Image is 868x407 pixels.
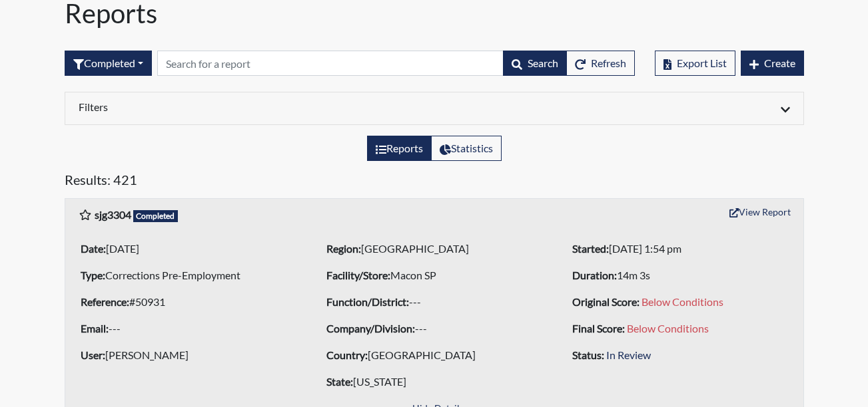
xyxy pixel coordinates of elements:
[367,136,432,161] label: View the list of reports
[627,322,709,335] span: Below Conditions
[655,51,735,76] button: Export List
[326,322,415,335] b: Company/Division:
[503,51,567,76] button: Search
[69,100,800,116] div: Click to expand/collapse filters
[81,322,109,335] b: Email:
[572,348,604,361] b: Status:
[133,210,179,222] span: Completed
[321,291,547,313] li: ---
[326,375,353,388] b: State:
[75,344,301,366] li: [PERSON_NAME]
[677,57,727,69] span: Export List
[157,51,504,76] input: Search by Registration ID, Interview Number, or Investigation Name.
[81,242,106,255] b: Date:
[321,265,547,286] li: Macon SP
[65,51,152,76] div: Filter by interview status
[75,265,301,286] li: Corrections Pre-Employment
[572,242,609,255] b: Started:
[75,318,301,339] li: ---
[572,295,640,308] b: Original Score:
[65,172,804,193] h5: Results: 421
[572,269,617,281] b: Duration:
[723,202,797,222] button: View Report
[326,348,368,361] b: Country:
[572,322,625,335] b: Final Score:
[321,318,547,339] li: ---
[431,136,502,161] label: View statistics about completed interviews
[567,238,793,259] li: [DATE] 1:54 pm
[321,344,547,366] li: [GEOGRAPHIC_DATA]
[81,295,129,308] b: Reference:
[79,100,424,113] h6: Filters
[75,238,301,259] li: [DATE]
[741,51,804,76] button: Create
[95,208,131,221] b: sjg3304
[528,57,558,69] span: Search
[566,51,635,76] button: Refresh
[606,348,651,361] span: In Review
[326,295,409,308] b: Function/District:
[321,238,547,259] li: [GEOGRAPHIC_DATA]
[764,57,795,69] span: Create
[75,291,301,313] li: #50931
[81,348,105,361] b: User:
[326,242,361,255] b: Region:
[326,269,390,281] b: Facility/Store:
[65,51,152,76] button: Completed
[642,295,723,308] span: Below Conditions
[567,265,793,286] li: 14m 3s
[81,269,105,281] b: Type:
[321,371,547,392] li: [US_STATE]
[591,57,626,69] span: Refresh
